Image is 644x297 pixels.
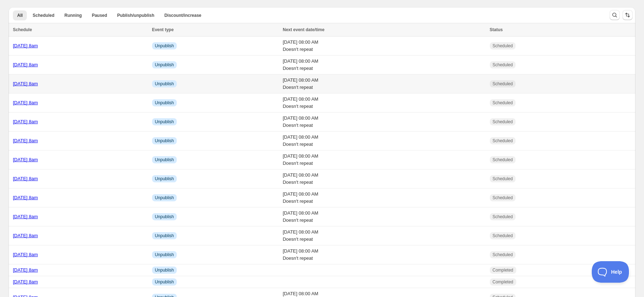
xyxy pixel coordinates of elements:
span: Completed [493,279,513,285]
td: [DATE] 08:00 AM Doesn't repeat [280,94,487,112]
td: [DATE] 08:00 AM Doesn't repeat [280,150,487,169]
span: Scheduled [493,62,513,68]
span: Unpublish [155,138,174,144]
span: Status [490,27,503,32]
a: [DATE] 8am [13,233,38,238]
span: Unpublish [155,43,174,49]
span: Scheduled [493,43,513,49]
span: Unpublish [155,81,174,87]
span: Unpublish [155,119,174,125]
a: [DATE] 8am [13,214,38,219]
span: Scheduled [493,81,513,87]
td: [DATE] 08:00 AM Doesn't repeat [280,112,487,131]
span: Scheduled [493,252,513,258]
a: [DATE] 8am [13,138,38,143]
span: Unpublish [155,157,174,163]
span: Scheduled [33,13,54,18]
a: [DATE] 8am [13,195,38,200]
a: [DATE] 8am [13,100,38,105]
span: Completed [493,267,513,273]
button: Sort the results [623,10,633,20]
td: [DATE] 08:00 AM Doesn't repeat [280,188,487,207]
span: Scheduled [493,119,513,125]
span: Scheduled [493,233,513,239]
td: [DATE] 08:00 AM Doesn't repeat [280,131,487,150]
span: Scheduled [493,214,513,220]
button: Search and filter results [610,10,620,20]
a: [DATE] 8am [13,81,38,86]
span: Scheduled [493,157,513,163]
span: Unpublish [155,267,174,273]
td: [DATE] 08:00 AM Doesn't repeat [280,75,487,94]
span: Next event date/time [283,27,325,32]
iframe: Toggle Customer Support [592,261,630,283]
td: [DATE] 08:00 AM Doesn't repeat [280,37,487,56]
td: [DATE] 08:00 AM Doesn't repeat [280,226,487,245]
span: Running [64,13,82,18]
span: Unpublish [155,195,174,201]
td: [DATE] 08:00 AM Doesn't repeat [280,245,487,264]
span: Unpublish [155,279,174,285]
span: All [17,13,23,18]
span: Unpublish [155,62,174,68]
a: [DATE] 8am [13,62,38,67]
span: Scheduled [493,176,513,182]
span: Publish/unpublish [117,13,154,18]
a: [DATE] 8am [13,176,38,181]
a: [DATE] 8am [13,119,38,124]
a: [DATE] 8am [13,279,38,284]
span: Discount/increase [164,13,201,18]
td: [DATE] 08:00 AM Doesn't repeat [280,56,487,75]
span: Unpublish [155,176,174,182]
a: [DATE] 8am [13,252,38,257]
a: [DATE] 8am [13,157,38,162]
a: [DATE] 8am [13,43,38,48]
td: [DATE] 08:00 AM Doesn't repeat [280,169,487,188]
span: Schedule [13,27,32,32]
span: Unpublish [155,252,174,258]
span: Event type [152,27,174,32]
span: Scheduled [493,138,513,144]
span: Scheduled [493,195,513,201]
a: [DATE] 8am [13,267,38,273]
span: Unpublish [155,233,174,239]
span: Scheduled [493,100,513,106]
span: Paused [92,13,107,18]
td: [DATE] 08:00 AM Doesn't repeat [280,207,487,226]
span: Unpublish [155,100,174,106]
span: Unpublish [155,214,174,220]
